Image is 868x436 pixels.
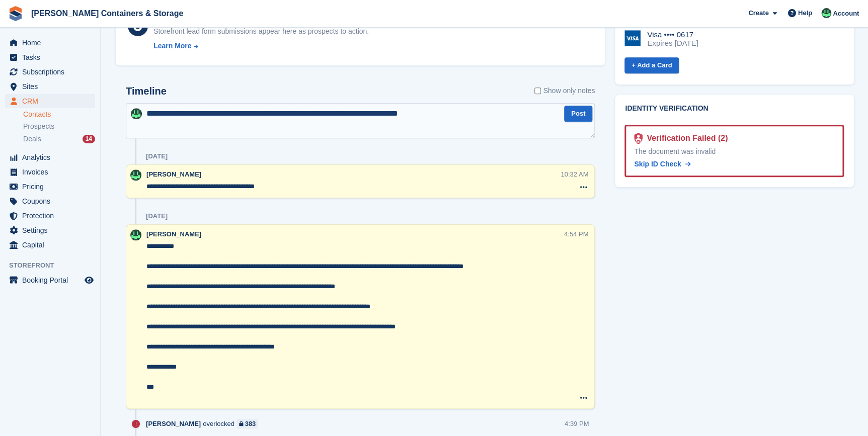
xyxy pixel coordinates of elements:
span: Home [22,36,83,50]
a: 383 [236,419,258,428]
a: menu [5,150,95,164]
a: menu [5,223,95,237]
button: Post [564,106,592,122]
label: Show only notes [534,85,595,96]
a: Skip ID Check [634,159,690,169]
span: Booking Portal [22,273,83,287]
input: Show only notes [534,85,541,96]
a: Deals 14 [23,134,95,144]
div: [DATE] [146,152,168,160]
a: menu [5,65,95,79]
h2: Timeline [126,85,167,97]
div: 14 [83,135,95,143]
img: stora-icon-8386f47178a22dfd0bd8f6a31ec36ba5ce8667c1dd55bd0f319d3a0aa187defe.svg [8,6,23,21]
div: The document was invalid [634,146,834,157]
span: Coupons [22,194,83,208]
span: Create [748,8,768,18]
a: menu [5,79,95,94]
a: menu [5,165,95,179]
span: [PERSON_NAME] [146,230,201,238]
span: Account [833,9,859,19]
div: Verification Failed (2) [643,132,728,144]
span: Help [798,8,812,18]
a: menu [5,94,95,108]
img: Arjun Preetham [130,229,141,240]
span: Pricing [22,180,83,194]
a: menu [5,209,95,223]
a: menu [5,194,95,208]
span: CRM [22,94,83,108]
a: menu [5,180,95,194]
img: Arjun Preetham [821,8,831,18]
span: Invoices [22,165,83,179]
a: menu [5,50,95,64]
span: Analytics [22,150,83,164]
a: menu [5,273,95,287]
div: Expires [DATE] [647,39,698,48]
span: Sites [22,79,83,94]
div: overlocked [146,419,263,428]
a: Prospects [23,121,95,132]
img: Arjun Preetham [130,169,141,181]
a: Preview store [83,274,95,286]
a: menu [5,36,95,50]
a: + Add a Card [624,57,679,74]
a: menu [5,238,95,252]
div: Visa •••• 0617 [647,30,698,39]
span: Deals [23,134,41,144]
span: [PERSON_NAME] [146,170,201,178]
img: Identity Verification Ready [634,133,643,144]
div: 4:39 PM [565,419,589,428]
h2: Identity verification [625,105,844,113]
div: Learn More [153,41,191,51]
div: 383 [245,419,256,428]
div: 10:32 AM [561,169,588,179]
img: Visa Logo [624,30,641,46]
span: Storefront [9,260,100,271]
div: [DATE] [146,212,168,220]
a: Contacts [23,110,95,119]
span: Skip ID Check [634,160,681,168]
span: Protection [22,209,83,223]
span: [PERSON_NAME] [146,419,201,428]
span: Settings [22,223,83,237]
div: Storefront lead form submissions appear here as prospects to action. [153,26,369,37]
span: Subscriptions [22,65,83,79]
div: 4:54 PM [564,229,588,239]
span: Tasks [22,50,83,64]
a: Learn More [153,41,369,51]
img: Arjun Preetham [131,108,142,119]
a: [PERSON_NAME] Containers & Storage [27,5,187,22]
span: Prospects [23,122,54,131]
span: Capital [22,238,83,252]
